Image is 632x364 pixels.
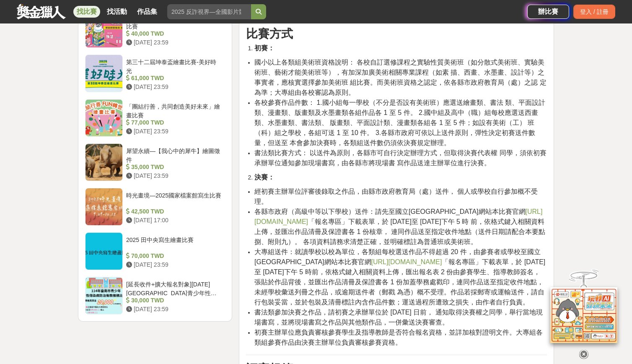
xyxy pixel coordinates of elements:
[126,102,222,118] div: 「團結行善，共同創造美好未來」繪畫比賽
[85,55,225,92] a: 第三十二屆坤泰盃繪畫比賽-美好時光 61,000 TWD [DATE] 23:59
[126,118,222,127] div: 77,000 TWD
[371,258,442,265] a: [URL][DOMAIN_NAME]
[254,99,545,146] span: 各校參賽作品件數： 1.國小組每一學校（不分是否設有美術班）應選送繪畫類、書法 類、平面設計類、漫畫類、版畫類及水墨畫類各組作品各 1 至 5 件。 2.國中組及高中（職）組每校應選送西畫類、水...
[550,287,617,343] img: d2146d9a-e6f6-4337-9592-8cefde37ba6b.png
[126,147,222,163] div: 犀望永續—【我心中的犀牛】繪圖徵件
[104,6,130,18] a: 找活動
[126,127,222,136] div: [DATE] 23:59
[573,5,615,19] div: 登入 / 註冊
[254,149,547,166] span: 書法類比賽方式： 以送件為原則，各縣市可自行決定辦理方式，但取得決賽代表權 同學，須依初賽承辦單位通知參加現場書寫，由各縣市將現場書 寫作品送達主辦單位進行決賽。
[254,329,543,346] span: 初賽主辦單位應負責審核參賽學生及指導教師是否符合報名資格，並詳加核對證明文件。大專組各類組參賽作品由決賽主辦單位負責審核參賽資格。
[254,208,542,225] a: [URL][DOMAIN_NAME]
[134,6,161,18] a: 作品集
[254,188,538,205] span: 經初賽主辦單位評審後錄取之作品，由縣市政府教育局（處）送件， 個人或學校自行參加概不受理。
[167,4,251,19] input: 2025 反詐視界—全國影片競賽
[126,207,222,216] div: 42,500 TWD
[254,248,545,306] span: 大專組送件：就讀學校以校為單位，各類組每校選送作品不得超過 20 件，由參賽者或學校至國立[GEOGRAPHIC_DATA]網站本比賽官網 「報名專區」下載表單，於 [DATE]至 [DATE]...
[126,172,222,180] div: [DATE] 23:59
[85,10,225,48] a: 佳音慶生45周年-華麗的慶生會 著色比賽 40,000 TWD [DATE] 23:59
[246,27,293,40] strong: 比賽方式
[126,83,222,91] div: [DATE] 23:59
[73,6,100,18] a: 找比賽
[254,59,547,96] span: 國小以上各類組美術班資格說明： 各校自訂選修課程之實驗性質美術班（如分散式美術班、實驗美 術班、藝術才能美術班等），有加深加廣美術相關專業課程（如素 描、西畫、水墨畫、設計等）之事實者，應核實選...
[126,280,222,296] div: [延長收件+擴大報名對象][DATE][GEOGRAPHIC_DATA]青少年性傳染病防治衛教徵稿比賽
[254,309,543,326] span: 書法類參加決賽之作品，請初賽之承辦單位於 [DATE] 日前， 通知取得決賽權之同學，舉行當地現場書寫，並將現場書寫之作品與其他類作品，一併彙送決賽審查。
[126,191,222,207] div: 時光畫境—2025國家檔案館寫生比賽
[85,277,225,315] a: [延長收件+擴大報名對象][DATE][GEOGRAPHIC_DATA]青少年性傳染病防治衛教徵稿比賽 30,000 TWD [DATE] 23:59
[126,260,222,269] div: [DATE] 23:59
[126,252,222,260] div: 70,000 TWD
[126,296,222,305] div: 30,000 TWD
[85,232,225,270] a: 2025 田中央寫生繪畫比賽 70,000 TWD [DATE] 23:59
[254,44,275,52] strong: 初賽：
[85,143,225,181] a: 犀望永續—【我心中的犀牛】繪圖徵件 35,000 TWD [DATE] 23:59
[126,58,222,74] div: 第三十二屆坤泰盃繪畫比賽-美好時光
[126,163,222,172] div: 35,000 TWD
[126,29,222,38] div: 40,000 TWD
[126,216,222,225] div: [DATE] 17:00
[126,236,222,252] div: 2025 田中央寫生繪畫比賽
[254,208,545,245] span: 各縣市政府（高級中等以下學校）送件：請先至國立[GEOGRAPHIC_DATA]網站本比賽官網 「報名專區」下載表單，於 [DATE]至 [DATE]下午 5 時 前，依格式鍵入相關資料上傳，並...
[126,74,222,83] div: 61,000 TWD
[126,38,222,47] div: [DATE] 23:59
[85,188,225,226] a: 時光畫境—2025國家檔案館寫生比賽 42,500 TWD [DATE] 17:00
[254,174,275,181] strong: 決賽：
[126,305,222,314] div: [DATE] 23:59
[85,99,225,137] a: 「團結行善，共同創造美好未來」繪畫比賽 77,000 TWD [DATE] 23:59
[527,5,569,19] a: 辦比賽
